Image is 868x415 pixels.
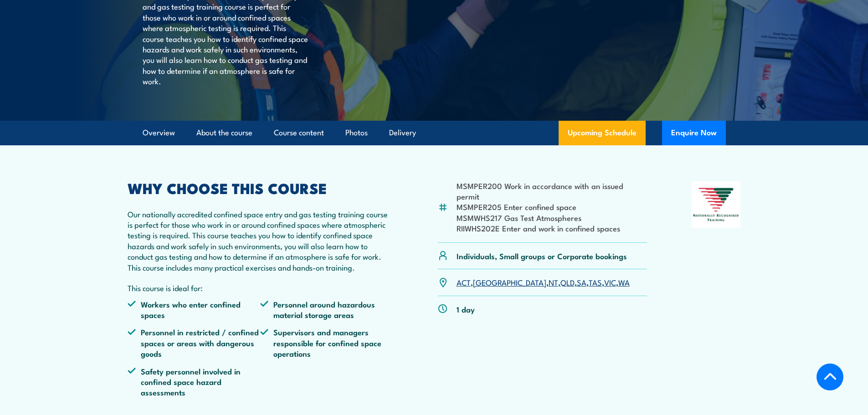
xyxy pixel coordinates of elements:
[457,223,647,233] li: RIIWHS202E Enter and work in confined spaces
[457,180,647,202] li: MSMPER200 Work in accordance with an issued permit
[559,121,646,145] a: Upcoming Schedule
[457,277,471,287] a: ACT
[662,121,726,145] button: Enquire Now
[128,282,394,293] p: This course is ideal for:
[128,299,261,320] li: Workers who enter confined spaces
[692,181,741,228] img: Nationally Recognised Training logo.
[457,277,630,287] p: , , , , , , ,
[473,277,546,287] a: [GEOGRAPHIC_DATA]
[589,277,602,287] a: TAS
[260,299,393,320] li: Personnel around hazardous material storage areas
[618,277,630,287] a: WA
[128,366,261,398] li: Safety personnel involved in confined space hazard assessments
[457,212,647,223] li: MSMWHS217 Gas Test Atmospheres
[560,277,575,287] a: QLD
[457,201,647,212] li: MSMPER205 Enter confined space
[128,327,261,359] li: Personnel in restricted / confined spaces or areas with dangerous goods
[143,121,175,145] a: Overview
[274,121,324,145] a: Course content
[577,277,586,287] a: SA
[260,327,393,359] li: Supervisors and managers responsible for confined space operations
[549,277,558,287] a: NT
[128,181,394,194] h2: WHY CHOOSE THIS COURSE
[604,277,616,287] a: VIC
[457,304,475,314] p: 1 day
[196,121,252,145] a: About the course
[128,209,394,272] p: Our nationally accredited confined space entry and gas testing training course is perfect for tho...
[389,121,416,145] a: Delivery
[345,121,368,145] a: Photos
[457,251,627,261] p: Individuals, Small groups or Corporate bookings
